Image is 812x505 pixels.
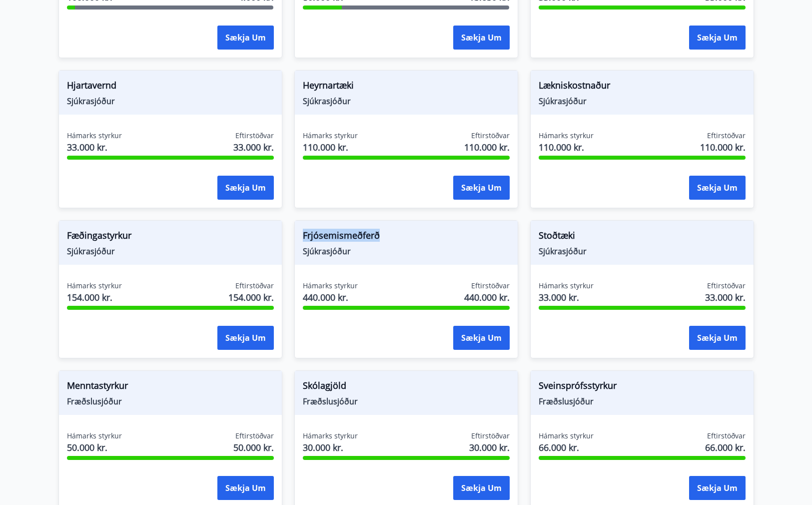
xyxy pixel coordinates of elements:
span: 30.000 kr. [303,441,358,454]
button: Sækja um [217,26,274,50]
span: 30.000 kr. [469,441,510,454]
span: Eftirstöðvar [471,431,510,441]
span: 154.000 kr. [67,291,122,304]
span: Hámarks styrkur [303,131,358,141]
span: Hámarks styrkur [67,281,122,291]
span: Stoðtæki [539,229,746,246]
button: Sækja um [453,326,510,350]
button: Sækja um [453,26,510,50]
span: 33.000 kr. [539,291,594,304]
span: Frjósemismeðferð [303,229,510,246]
span: Hámarks styrkur [303,281,358,291]
button: Sækja um [453,176,510,200]
span: Lækniskostnaður [539,79,746,96]
span: 33.000 kr. [233,141,274,154]
button: Sækja um [217,176,274,200]
button: Sækja um [217,476,274,500]
span: Sjúkrasjóður [303,246,510,257]
span: 33.000 kr. [705,291,746,304]
span: Sjúkrasjóður [539,246,746,257]
span: Sjúkrasjóður [539,96,746,107]
span: Hámarks styrkur [539,431,594,441]
span: Eftirstöðvar [707,431,746,441]
span: Hjartavernd [67,79,274,96]
span: Hámarks styrkur [303,431,358,441]
span: 110.000 kr. [303,141,358,154]
span: Menntastyrkur [67,379,274,396]
span: 50.000 kr. [233,441,274,454]
span: Eftirstöðvar [471,131,510,141]
span: Hámarks styrkur [539,131,594,141]
span: Hámarks styrkur [539,281,594,291]
button: Sækja um [217,326,274,350]
span: Sveinsprófsstyrkur [539,379,746,396]
span: Fræðslusjóður [303,396,510,407]
span: 66.000 kr. [539,441,594,454]
span: Eftirstöðvar [707,131,746,141]
button: Sækja um [689,26,746,50]
span: Heyrnartæki [303,79,510,96]
span: 154.000 kr. [228,291,274,304]
span: Sjúkrasjóður [67,246,274,257]
span: Hámarks styrkur [67,131,122,141]
span: 110.000 kr. [539,141,594,154]
span: 110.000 kr. [700,141,746,154]
button: Sækja um [689,326,746,350]
span: Eftirstöðvar [235,281,274,291]
span: 66.000 kr. [705,441,746,454]
span: Eftirstöðvar [707,281,746,291]
span: Fæðingastyrkur [67,229,274,246]
button: Sækja um [689,476,746,500]
span: Eftirstöðvar [235,131,274,141]
span: Sjúkrasjóður [67,96,274,107]
button: Sækja um [689,176,746,200]
span: 440.000 kr. [464,291,510,304]
span: 110.000 kr. [464,141,510,154]
span: 50.000 kr. [67,441,122,454]
span: Fræðslusjóður [539,396,746,407]
span: Eftirstöðvar [235,431,274,441]
button: Sækja um [453,476,510,500]
span: Fræðslusjóður [67,396,274,407]
span: Sjúkrasjóður [303,96,510,107]
span: 440.000 kr. [303,291,358,304]
span: 33.000 kr. [67,141,122,154]
span: Skólagjöld [303,379,510,396]
span: Hámarks styrkur [67,431,122,441]
span: Eftirstöðvar [471,281,510,291]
